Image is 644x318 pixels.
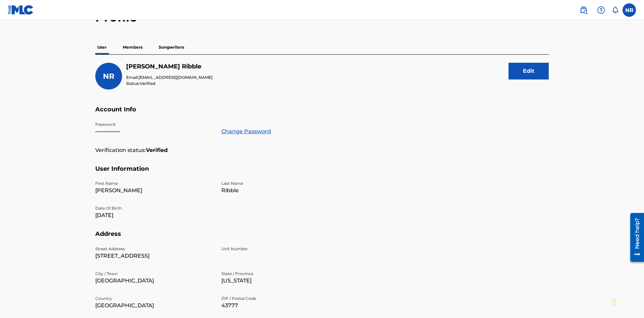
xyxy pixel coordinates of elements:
[577,3,590,17] a: Public Search
[95,165,549,181] h5: User Information
[95,211,213,219] p: [DATE]
[221,271,339,277] p: State / Province
[95,127,213,136] p: •••••••••••••••
[221,246,339,252] p: Unit Number
[612,7,619,13] div: Notifications
[139,75,213,80] span: [EMAIL_ADDRESS][DOMAIN_NAME]
[95,121,213,127] p: Password
[623,3,636,17] div: User Menu
[221,180,339,187] p: Last Name
[140,81,155,86] span: Verified
[221,302,339,310] p: 43777
[121,40,145,54] p: Members
[594,3,608,17] div: Help
[126,63,213,70] h5: Nicole Ribble
[126,74,213,81] p: Email:
[610,286,644,318] iframe: Chat Widget
[95,277,213,285] p: [GEOGRAPHIC_DATA]
[95,106,549,121] h5: Account Info
[95,271,213,277] p: City / Town
[95,205,213,211] p: Date Of Birth
[221,127,271,136] a: Change Password
[95,40,109,54] p: User
[95,180,213,187] p: First Name
[95,187,213,195] p: [PERSON_NAME]
[95,246,213,252] p: Street Address
[597,6,605,14] img: help
[95,146,146,154] p: Verification status:
[8,5,34,15] img: MLC Logo
[612,293,616,313] div: Drag
[95,296,213,302] p: Country
[126,81,213,87] p: Status:
[508,63,549,79] button: Edit
[95,252,213,260] p: [STREET_ADDRESS]
[146,146,168,154] strong: Verified
[103,72,114,81] span: NR
[221,187,339,195] p: Ribble
[95,302,213,310] p: [GEOGRAPHIC_DATA]
[580,6,588,14] img: search
[625,210,644,265] iframe: Resource Center
[221,277,339,285] p: [US_STATE]
[221,296,339,302] p: ZIP / Postal Code
[95,230,549,246] h5: Address
[157,40,186,54] p: Songwriters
